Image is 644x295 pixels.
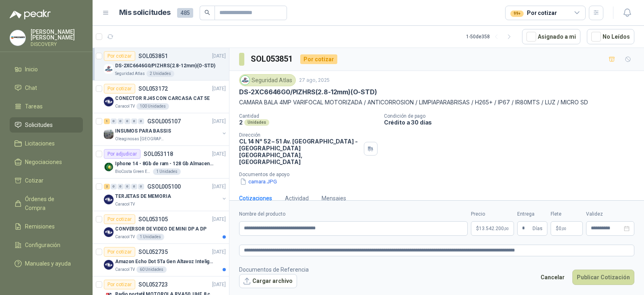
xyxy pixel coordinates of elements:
[119,7,171,19] h1: Mis solicitudes
[177,8,193,18] span: 485
[241,76,250,85] img: Company Logo
[115,234,135,240] p: Caracol TV
[10,10,51,19] img: Logo peakr
[93,48,229,81] a: Por cotizarSOL053851[DATE] Company LogoDS-2XC6646G0/PIZHRS(2.8-12mm)(O-STD)Seguridad Atlas2 Unidades
[300,54,337,64] div: Por cotizar
[239,274,297,289] button: Cargar archivo
[153,168,181,175] div: 1 Unidades
[93,211,229,244] a: Por cotizarSOL053105[DATE] Company LogoCONVERSOR DE VIDEO DE MINI DP A DPCaracol TV1 Unidades
[239,74,296,86] div: Seguridad Atlas
[239,177,278,186] button: camara.JPG
[510,8,557,17] div: Por cotizar
[115,168,151,175] p: BioCosta Green Energy S.A.S
[138,53,168,59] p: SOL053851
[239,138,361,165] p: CL 14 N° 52 – 51 Av. [GEOGRAPHIC_DATA] - [GEOGRAPHIC_DATA] [GEOGRAPHIC_DATA] , [GEOGRAPHIC_DATA]
[136,234,164,240] div: 1 Unidades
[517,210,547,218] label: Entrega
[10,256,83,271] a: Manuales y ayuda
[510,10,524,17] div: 99+
[239,113,378,119] p: Cantidad
[25,65,38,74] span: Inicio
[104,227,114,237] img: Company Logo
[104,195,114,204] img: Company Logo
[10,154,83,170] a: Negociaciones
[239,172,641,177] p: Documentos de apoyo
[239,119,243,126] p: 2
[212,216,226,223] p: [DATE]
[384,119,641,126] p: Crédito a 30 días
[10,62,83,77] a: Inicio
[111,184,117,189] div: 0
[587,29,634,44] button: No Leídos
[138,216,168,222] p: SOL053105
[104,214,135,224] div: Por cotizar
[115,62,215,70] p: DS-2XC6646G0/PIZHRS(2.8-12mm)(O-STD)
[138,249,168,255] p: SOL052735
[212,150,226,158] p: [DATE]
[536,270,569,285] button: Cancelar
[212,281,226,289] p: [DATE]
[25,259,71,268] span: Manuales y ayuda
[104,97,114,106] img: Company Logo
[104,247,135,257] div: Por cotizar
[239,194,272,203] div: Cotizaciones
[118,118,124,124] div: 0
[586,210,634,218] label: Validez
[115,258,215,266] p: Amazon Echo Dot 5Ta Gen Altavoz Inteligente Alexa Azul
[115,266,135,273] p: Caracol TV
[104,84,135,93] div: Por cotizar
[384,113,641,119] p: Condición de pago
[115,136,166,142] p: Oleaginosas [GEOGRAPHIC_DATA][PERSON_NAME]
[115,193,171,200] p: TERJETAS DE MEMORIA
[131,184,137,189] div: 0
[115,103,135,110] p: Caracol TV
[115,95,210,102] p: CONECTOR RJ45 CON CARCASA CAT 5E
[244,119,269,126] div: Unidades
[131,118,137,124] div: 0
[115,71,145,77] p: Seguridad Atlas
[212,118,226,125] p: [DATE]
[147,71,174,77] div: 2 Unidades
[115,225,206,233] p: CONVERSOR DE VIDEO DE MINI DP A DP
[10,191,83,216] a: Órdenes de Compra
[25,241,60,249] span: Configuración
[25,222,55,231] span: Remisiones
[104,182,227,208] a: 2 0 0 0 0 0 GSOL005100[DATE] Company LogoTERJETAS DE MEMORIACaracol TV
[251,53,294,65] h3: SOL053851
[104,51,135,61] div: Por cotizar
[10,117,83,133] a: Solicitudes
[25,195,75,212] span: Órdenes de Compra
[138,118,144,124] div: 0
[124,118,130,124] div: 0
[138,184,144,189] div: 0
[118,184,124,189] div: 0
[31,42,83,47] p: DISCOVERY
[147,184,181,189] p: GSOL005100
[136,103,169,110] div: 100 Unidades
[93,81,229,113] a: Por cotizarSOL053172[DATE] Company LogoCONECTOR RJ45 CON CARCASA CAT 5ECaracol TV100 Unidades
[10,30,25,46] img: Company Logo
[25,158,62,166] span: Negociaciones
[10,219,83,234] a: Remisiones
[239,98,634,107] p: CAMARA BALA 4MP VARIFOCAL MOTORIZADA / ANTICORROSION / LIMPIAPARABRISAS / H265+ / IP67 / IR80MTS ...
[147,118,181,124] p: GSOL005107
[471,210,514,218] label: Precio
[559,226,566,231] span: 0
[551,221,583,236] p: $ 0,00
[138,282,168,287] p: SOL052723
[25,120,53,129] span: Solicitudes
[10,99,83,114] a: Tareas
[504,226,509,231] span: ,00
[285,194,309,203] div: Actividad
[93,244,229,276] a: Por cotizarSOL052735[DATE] Company LogoAmazon Echo Dot 5Ta Gen Altavoz Inteligente Alexa AzulCara...
[104,184,110,189] div: 2
[299,77,330,84] p: 27 ago, 2025
[115,160,215,168] p: Iphone 14 - 8Gb de ram - 128 Gb Almacenamiento
[212,52,226,60] p: [DATE]
[212,183,226,191] p: [DATE]
[104,162,114,172] img: Company Logo
[10,80,83,96] a: Chat
[10,136,83,151] a: Licitaciones
[104,149,140,159] div: Por adjudicar
[136,266,167,273] div: 60 Unidades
